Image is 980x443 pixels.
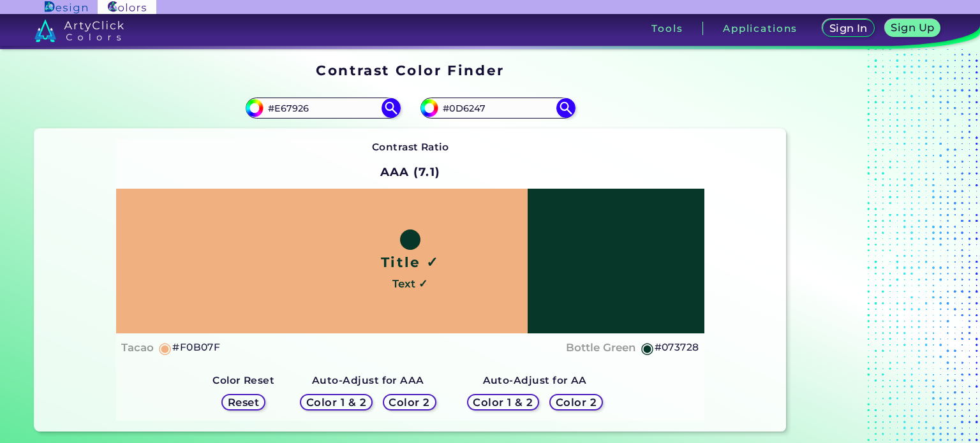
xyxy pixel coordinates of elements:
h5: Color 2 [390,398,428,407]
h5: Color 1 & 2 [475,398,531,407]
h5: Reset [229,398,258,407]
h1: Contrast Color Finder [316,61,504,80]
img: icon search [382,98,401,117]
h5: ◉ [641,340,655,356]
a: Sign In [824,20,872,36]
strong: Color Reset [212,374,274,386]
a: Sign Up [887,20,939,36]
h3: Applications [723,24,798,33]
h5: Color 2 [557,398,595,407]
h1: Title ✓ [381,252,440,272]
h5: ◉ [158,340,172,356]
h5: #F0B07F [172,339,220,356]
img: logo_artyclick_colors_white.svg [34,19,124,42]
img: ArtyClick Design logo [45,1,87,13]
h4: Bottle Green [566,338,636,357]
h5: #073728 [655,339,699,356]
strong: Contrast Ratio [372,141,449,153]
h5: Color 1 & 2 [308,398,364,407]
input: type color 2.. [438,99,557,117]
strong: Auto-Adjust for AA [483,374,587,386]
h5: Sign Up [893,23,933,33]
img: icon search [556,98,575,117]
h3: Tools [651,24,683,33]
h4: Tacao [121,338,154,357]
h5: Sign In [831,24,866,33]
h2: AAA (7.1) [375,158,447,186]
input: type color 1.. [264,99,382,117]
strong: Auto-Adjust for AAA [312,374,424,386]
h4: Text ✓ [392,275,427,293]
